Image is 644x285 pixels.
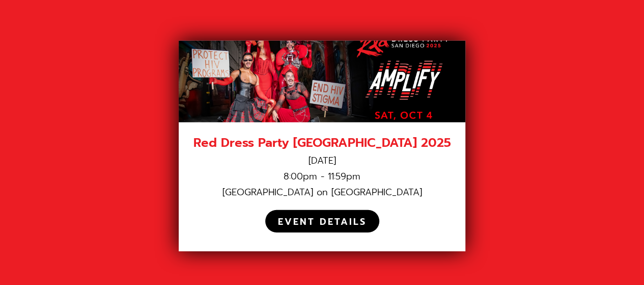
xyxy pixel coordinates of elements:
[191,171,453,183] div: 8:00pm - 11:59pm
[278,216,367,228] div: EVENT DETAILS
[191,187,453,198] div: [GEOGRAPHIC_DATA] on [GEOGRAPHIC_DATA]
[191,135,453,151] div: Red Dress Party [GEOGRAPHIC_DATA] 2025
[179,41,465,251] a: Red Dress Party [GEOGRAPHIC_DATA] 2025[DATE]8:00pm - 11:59pm[GEOGRAPHIC_DATA] on [GEOGRAPHIC_DATA...
[191,155,453,167] div: [DATE]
